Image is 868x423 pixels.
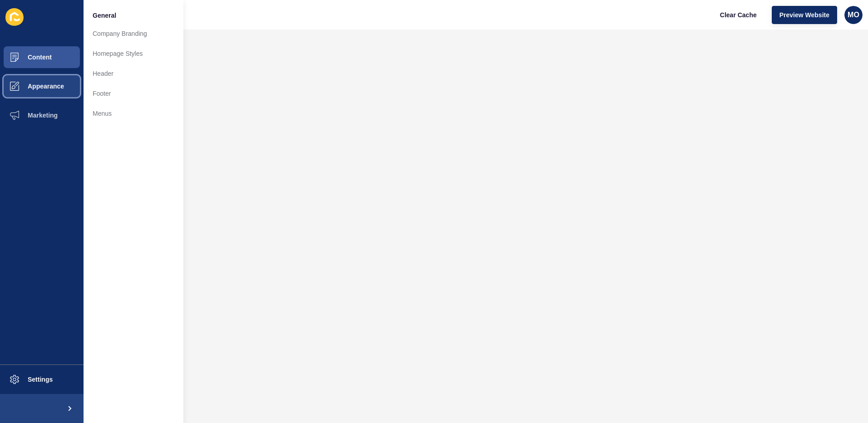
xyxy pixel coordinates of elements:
button: Preview Website [772,6,837,24]
span: Preview Website [779,10,829,20]
a: Menus [84,103,183,123]
a: Header [84,64,183,84]
a: Company Branding [84,24,183,44]
span: MO [848,10,859,20]
a: Homepage Styles [84,44,183,64]
button: Clear Cache [712,6,764,24]
span: General [93,11,116,20]
span: Clear Cache [720,10,757,20]
a: Footer [84,84,183,103]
